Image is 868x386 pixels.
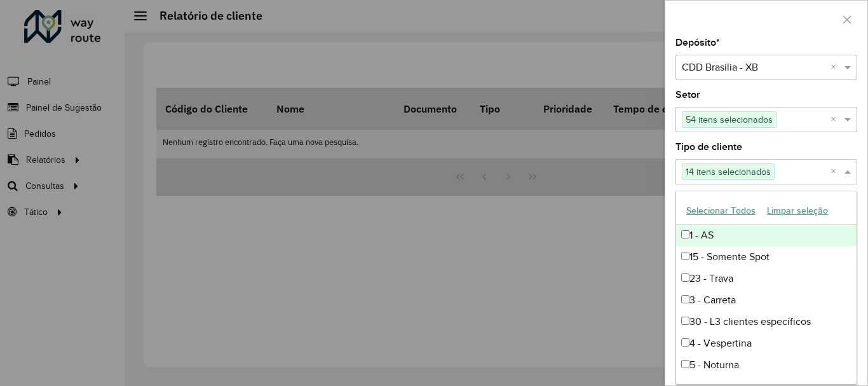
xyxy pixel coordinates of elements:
[676,354,857,376] div: 5 - Noturna
[676,289,857,311] div: 3 - Carreta
[675,191,857,385] ng-dropdown-panel: Options list
[675,139,742,155] label: Tipo de cliente
[676,224,857,246] div: 1 - AS
[676,333,857,354] div: 4 - Vespertina
[675,87,700,102] label: Setor
[761,201,834,221] button: Limpar seleção
[682,164,774,179] span: 14 itens selecionados
[831,112,841,127] span: Clear all
[676,246,857,268] div: 15 - Somente Spot
[676,268,857,289] div: 23 - Trava
[682,112,776,127] span: 54 itens selecionados
[676,311,857,333] div: 30 - L3 clientes específicos
[675,35,720,50] label: Depósito
[831,60,841,75] span: Clear all
[681,201,761,221] button: Selecionar Todos
[831,164,841,179] span: Clear all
